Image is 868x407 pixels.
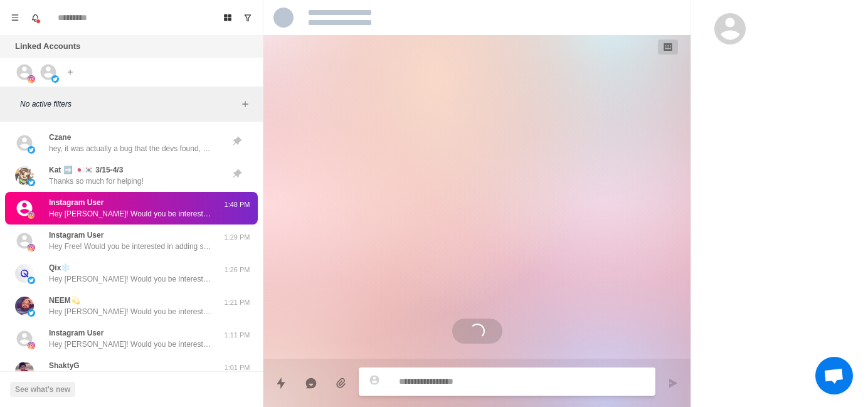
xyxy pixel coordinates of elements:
[28,146,35,154] img: picture
[49,295,80,306] p: NEEM💫
[20,98,238,110] p: No active filters
[49,360,80,371] p: ShaktyG
[49,273,212,285] p: Hey [PERSON_NAME]! Would you be interested in adding sound alerts, free AI TTS or Media Sharing t...
[49,241,212,252] p: Hey Free! Would you be interested in adding sound alerts, free AI TTS or Media Sharing to your Ki...
[221,265,253,275] p: 1:26 PM
[238,8,258,28] button: Show unread conversations
[49,339,212,350] p: Hey [PERSON_NAME]! Would you be interested in adding sound alerts, free AI TTS or Media Sharing t...
[5,8,25,28] button: Menu
[49,306,212,317] p: Hey [PERSON_NAME]! Would you be interested in adding sound alerts, free AI TTS or Media Sharing t...
[268,371,294,396] button: Quick replies
[15,264,34,283] img: picture
[10,382,75,397] button: See what's new
[28,211,35,219] img: picture
[15,362,34,381] img: picture
[25,8,45,28] button: Notifications
[49,176,144,187] p: Thanks so much for helping!
[221,362,253,373] p: 1:01 PM
[51,75,59,83] img: picture
[329,371,354,396] button: Add media
[28,179,35,186] img: picture
[299,371,324,396] button: Reply with AI
[28,277,35,284] img: picture
[49,164,123,176] p: Kat ➡️ 🇯🇵🇰🇷 3/15-4/3
[28,75,35,83] img: picture
[49,143,212,154] p: hey, it was actually a bug that the devs found, they had pushed up a short-term fix while they pa...
[49,208,212,219] p: Hey [PERSON_NAME]! Would you be interested in adding sound alerts, free AI TTS or Media Sharing t...
[49,197,103,208] p: Instagram User
[15,166,34,185] img: picture
[63,65,78,80] button: Add account
[49,327,103,339] p: Instagram User
[28,342,35,349] img: picture
[221,330,253,341] p: 1:11 PM
[15,40,80,53] p: Linked Accounts
[28,244,35,251] img: picture
[15,297,34,315] img: picture
[238,97,253,112] button: Add filters
[221,297,253,308] p: 1:21 PM
[660,371,685,396] button: Send message
[28,309,35,317] img: picture
[49,132,71,143] p: Czane
[221,232,253,243] p: 1:29 PM
[49,230,103,241] p: Instagram User
[218,8,238,28] button: Board View
[815,357,853,394] a: Open chat
[221,199,253,210] p: 1:48 PM
[49,262,70,273] p: Qix❄️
